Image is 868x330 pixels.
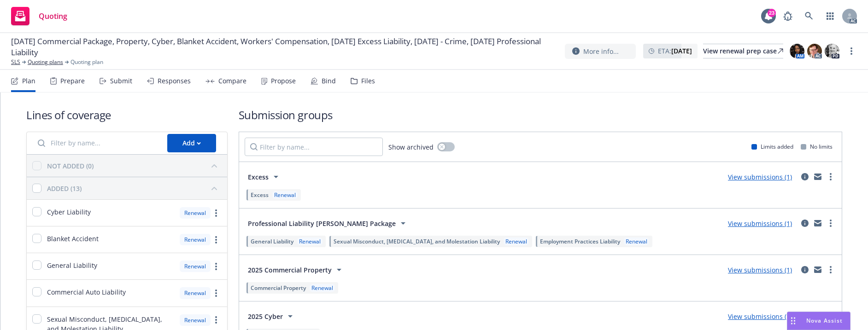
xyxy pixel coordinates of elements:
[248,265,332,275] span: 2025 Commercial Property
[11,36,557,58] span: [DATE] Commercial Package, Property, Cyber, Blanket Accident, Workers' Compensation, [DATE] Exces...
[245,138,383,156] input: Filter by name...
[245,214,412,232] button: Professional Liability [PERSON_NAME] Package
[251,237,293,245] span: General Liability
[47,207,91,217] span: Cyber Liability
[245,261,348,279] button: 2025 Commercial Property
[846,46,857,57] a: more
[825,311,836,322] a: more
[47,184,82,193] div: ADDED (13)
[310,284,335,292] div: Renewal
[334,237,500,245] span: Sexual Misconduct, [MEDICAL_DATA], and Molestation Liability
[167,134,216,152] button: Add
[540,237,620,245] span: Employment Practices Liability
[47,158,222,173] button: NOT ADDED (0)
[60,77,85,85] div: Prepare
[658,46,692,56] span: ETA :
[751,143,793,151] div: Limits added
[322,77,336,85] div: Bind
[7,3,71,29] a: Quoting
[248,312,283,321] span: 2025 Cyber
[218,77,246,85] div: Compare
[821,7,839,25] a: Switch app
[565,44,636,59] button: More info...
[728,173,792,181] a: View submissions (1)
[583,46,619,56] span: More info...
[779,7,797,25] a: Report a Bug
[251,284,306,292] span: Commercial Property
[787,312,850,330] button: Nova Assist
[671,46,692,55] strong: [DATE]
[703,44,783,58] a: View renewal prep case
[768,9,776,17] div: 23
[787,312,799,330] div: Drag to move
[251,191,269,199] span: Excess
[47,181,222,196] button: ADDED (13)
[812,311,823,322] a: mail
[504,237,529,245] div: Renewal
[812,171,823,182] a: mail
[47,287,126,297] span: Commercial Auto Liability
[70,58,103,66] span: Quoting plan
[799,311,810,322] a: circleInformation
[39,12,67,20] span: Quoting
[47,161,94,171] div: NOT ADDED (0)
[624,237,649,245] div: Renewal
[388,142,434,152] span: Show archived
[799,218,810,229] a: circleInformation
[703,44,783,58] div: View renewal prep case
[728,312,792,321] a: View submissions (1)
[182,134,201,152] div: Add
[825,264,836,275] a: more
[790,44,804,58] img: photo
[211,261,222,272] a: more
[26,107,228,122] h1: Lines of coverage
[180,234,211,245] div: Renewal
[799,264,810,275] a: circleInformation
[807,44,822,58] img: photo
[180,207,211,219] div: Renewal
[248,219,396,228] span: Professional Liability [PERSON_NAME] Package
[47,261,97,270] span: General Liability
[47,234,99,243] span: Blanket Accident
[110,77,132,85] div: Submit
[825,44,839,58] img: photo
[180,287,211,299] div: Renewal
[800,7,818,25] a: Search
[728,266,792,274] a: View submissions (1)
[272,191,298,199] div: Renewal
[28,58,63,66] a: Quoting plans
[211,314,222,325] a: more
[825,171,836,182] a: more
[728,219,792,228] a: View submissions (1)
[799,171,810,182] a: circleInformation
[11,58,20,66] a: SLS
[812,218,823,229] a: mail
[211,208,222,219] a: more
[22,77,35,85] div: Plan
[180,314,211,326] div: Renewal
[361,77,375,85] div: Files
[812,264,823,275] a: mail
[180,261,211,272] div: Renewal
[211,288,222,299] a: more
[271,77,296,85] div: Propose
[239,107,842,122] h1: Submission groups
[825,218,836,229] a: more
[297,237,323,245] div: Renewal
[806,317,843,324] span: Nova Assist
[245,168,285,186] button: Excess
[245,307,299,325] button: 2025 Cyber
[211,234,222,245] a: more
[158,77,191,85] div: Responses
[248,172,269,182] span: Excess
[801,143,833,151] div: No limits
[32,134,162,152] input: Filter by name...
